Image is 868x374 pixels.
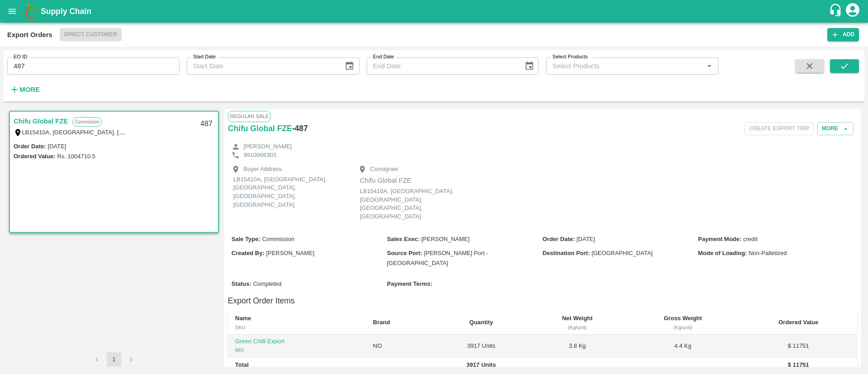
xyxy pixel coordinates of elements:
[231,236,260,242] b: Sale Type :
[536,323,618,331] div: (Kg/unit)
[7,57,179,75] input: Enter EO ID
[88,352,140,367] nav: pagination navigation
[542,250,590,256] b: Destination Port :
[2,1,23,22] button: open drawer
[827,28,859,41] button: Add
[633,323,732,331] div: (Kg/unit)
[235,346,359,354] div: MIX
[23,2,41,20] img: logo
[14,115,68,127] a: Chifu Global FZE
[244,142,292,151] p: [PERSON_NAME]
[235,315,251,322] b: Name
[698,236,741,242] b: Payment Mode :
[469,319,493,326] b: Quantity
[542,236,575,242] b: Order Date :
[788,361,809,368] b: $ 11751
[72,117,102,127] p: Commission
[231,250,264,256] b: Created By :
[7,82,42,97] button: More
[266,250,315,256] span: [PERSON_NAME]
[817,122,854,135] button: More
[228,111,271,122] span: Regular Sale
[235,361,249,368] b: Total
[14,153,55,160] label: Ordered Value:
[434,335,528,357] td: 3917 Units
[703,60,715,72] button: Open
[360,175,468,185] p: Chifu Global FZE
[387,250,488,266] span: [PERSON_NAME] Port - [GEOGRAPHIC_DATA]
[366,335,434,357] td: NO
[57,153,95,160] label: Rs. 1004710.5
[829,3,844,19] div: customer-support
[233,175,342,209] p: LB15410A, [GEOGRAPHIC_DATA], [GEOGRAPHIC_DATA], [GEOGRAPHIC_DATA], [GEOGRAPHIC_DATA]
[740,335,857,357] td: $ 11751
[341,57,358,75] button: Choose date
[235,337,359,346] p: Green Chilli Export
[41,5,829,18] a: Supply Chain
[262,236,295,242] span: Commission
[549,60,701,72] input: Select Products
[195,114,218,135] div: 487
[552,53,588,61] label: Select Products
[367,57,517,75] input: End Date
[778,319,818,326] b: Ordered Value
[14,143,46,150] label: Order Date :
[193,53,216,61] label: Start Date
[48,143,66,150] label: [DATE]
[467,361,496,368] b: 3917 Units
[387,236,420,242] b: Sales Exec :
[107,352,121,367] button: page 1
[231,280,251,287] b: Status :
[41,7,91,16] b: Supply Chain
[743,236,758,242] span: credit
[244,165,282,174] p: Buyer Address
[373,53,394,61] label: End Date
[387,250,422,256] b: Source Port :
[360,187,468,221] p: LB15410A, [GEOGRAPHIC_DATA], [GEOGRAPHIC_DATA], [GEOGRAPHIC_DATA], [GEOGRAPHIC_DATA]
[228,294,857,307] h6: Export Order Items
[373,319,390,326] b: Brand
[244,151,276,160] p: 9910066303
[528,335,626,357] td: 3.8 Kg
[253,280,282,287] span: Completed
[749,250,787,256] span: Non-Palletized
[562,315,593,322] b: Net Weight
[421,236,470,242] span: [PERSON_NAME]
[7,29,52,41] div: Export Orders
[19,86,40,93] strong: More
[591,250,652,256] span: [GEOGRAPHIC_DATA]
[387,280,432,287] b: Payment Terms :
[521,57,538,75] button: Choose date
[664,315,702,322] b: Gross Weight
[14,53,27,61] label: EO ID
[235,323,359,331] div: SKU
[844,2,861,21] div: account of current user
[292,122,308,135] h6: - 487
[228,122,292,135] a: Chifu Global FZE
[22,128,307,136] label: LB15410A, [GEOGRAPHIC_DATA], [GEOGRAPHIC_DATA], [GEOGRAPHIC_DATA], [GEOGRAPHIC_DATA]
[187,57,337,75] input: Start Date
[576,236,595,242] span: [DATE]
[698,250,747,256] b: Mode of Loading :
[626,335,740,357] td: 4.4 Kg
[370,165,398,174] p: Consignee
